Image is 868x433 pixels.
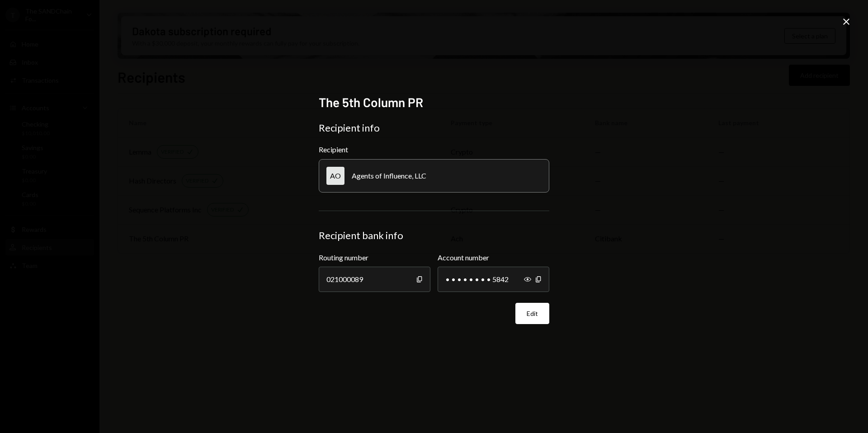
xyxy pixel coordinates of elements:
div: Recipient info [319,122,549,134]
div: • • • • • • • • 5842 [438,267,549,292]
div: 021000089 [319,267,430,292]
div: Agents of Influence, LLC [352,171,426,180]
div: Recipient [319,145,549,154]
label: Account number [438,252,549,263]
h2: The 5th Column PR [319,94,549,111]
button: Edit [515,303,549,324]
div: AO [326,167,344,185]
label: Routing number [319,252,430,263]
div: Recipient bank info [319,229,549,242]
